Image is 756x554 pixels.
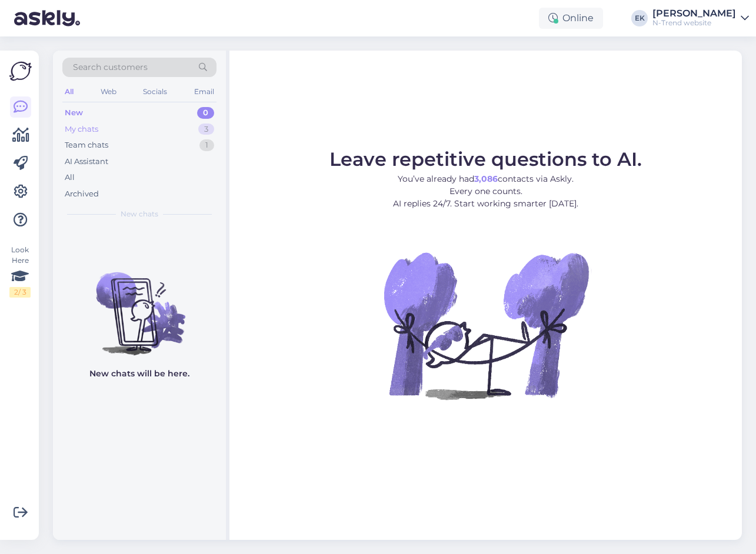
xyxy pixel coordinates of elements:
[652,9,736,18] div: [PERSON_NAME]
[9,245,31,298] div: Look Here
[192,84,217,99] div: Email
[65,139,108,151] div: Team chats
[141,84,169,99] div: Socials
[197,107,214,119] div: 0
[53,251,226,357] img: No chats
[121,209,158,219] span: New chats
[199,139,214,151] div: 1
[631,10,648,26] div: EK
[198,124,214,135] div: 3
[65,156,108,168] div: AI Assistant
[9,60,32,82] img: Askly Logo
[98,84,119,99] div: Web
[9,287,31,298] div: 2 / 3
[62,84,76,99] div: All
[65,107,83,119] div: New
[65,188,99,200] div: Archived
[329,173,642,210] p: You’ve already had contacts via Askly. Every one counts. AI replies 24/7. Start working smarter [...
[89,368,189,380] p: New chats will be here.
[652,18,736,28] div: N-Trend website
[65,172,75,183] div: All
[652,9,749,28] a: [PERSON_NAME]N-Trend website
[539,8,603,29] div: Online
[474,173,498,184] b: 3,086
[65,124,98,135] div: My chats
[329,148,642,171] span: Leave repetitive questions to AI.
[73,61,148,74] span: Search customers
[380,219,592,431] img: No Chat active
